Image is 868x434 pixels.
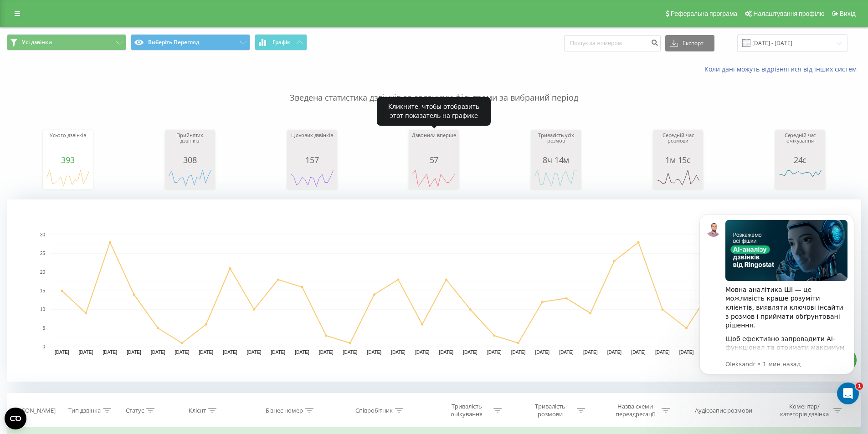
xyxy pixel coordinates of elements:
div: Кликните, чтобы отобразить этот показатель на графике [377,97,491,126]
font: Реферальна програма [671,10,738,17]
font: Клієнт [189,406,206,414]
text: [DATE] [319,350,334,355]
font: Статус [126,406,144,414]
text: [DATE] [223,350,237,355]
text: [DATE] [343,350,358,355]
svg: A chart. [7,199,861,382]
iframe: Intercom live chat [837,383,859,404]
font: 1 [858,383,861,389]
font: 24с [794,154,806,165]
font: Прийнятих дзвінків [176,132,203,144]
text: [DATE] [295,350,309,355]
text: 10 [40,307,46,312]
button: Графік [255,34,307,51]
font: Зведена статистика дзвінків за заданими фільтрами за вибраний період [290,92,578,103]
font: Дзвонили вперше [412,132,456,138]
text: [DATE] [631,350,646,355]
font: Середній час очікування [785,132,816,144]
font: Виберіть Перегляд [148,38,199,46]
font: Вихід [840,10,856,17]
svg: A chart. [167,164,213,192]
font: Бізнес номер [266,406,303,414]
font: Експорт [683,39,704,47]
font: Коментар/категорія дзвінка [780,402,829,418]
text: [DATE] [415,350,430,355]
text: [DATE] [103,350,118,355]
font: 157 [305,154,318,165]
font: Цільових дзвінків [291,132,333,138]
text: [DATE] [655,350,670,355]
text: [DATE] [487,350,502,355]
font: 308 [183,154,196,165]
font: Коли дані можуть відрізнятися від інших систем [704,65,857,73]
font: Назва схеми переадресації [616,402,655,418]
font: 1м 15с [665,154,691,165]
font: Середній час розмови [663,132,694,144]
svg: A chart. [655,164,701,192]
text: 30 [40,232,46,237]
font: Тривалість очікування [451,402,483,418]
button: Open CMP widget [5,408,26,429]
input: Пошук за номером [564,35,661,51]
font: Графік [272,38,290,46]
text: [DATE] [271,350,286,355]
font: 393 [61,154,74,165]
font: Усі дзвінки [22,38,52,46]
iframe: Intercom notifications повідомлення [686,200,868,409]
font: Усього дзвінків [50,132,86,138]
button: Виберіть Перегляд [131,34,250,51]
text: 25 [40,251,46,256]
font: Налаштування профілю [753,10,824,17]
text: [DATE] [391,350,406,355]
text: [DATE] [535,350,550,355]
text: [DATE] [199,350,213,355]
text: [DATE] [247,350,262,355]
a: Коли дані можуть відрізнятися від інших систем [704,65,861,73]
text: [DATE] [559,350,574,355]
text: [DATE] [607,350,622,355]
svg: A chart. [533,164,579,192]
text: [DATE] [151,350,165,355]
font: Тривалість усіх розмов [538,132,574,144]
text: [DATE] [127,350,141,355]
text: [DATE] [55,350,69,355]
svg: A chart. [777,164,823,192]
font: 8ч 14м [543,154,569,165]
text: [DATE] [439,350,454,355]
text: [DATE] [175,350,190,355]
svg: A chart. [45,164,91,192]
text: [DATE] [583,350,598,355]
text: 20 [40,270,46,275]
text: [DATE] [511,350,526,355]
font: Аудіозапис розмови [695,406,752,414]
text: 15 [40,288,46,293]
svg: A chart. [411,164,457,192]
svg: A chart. [289,164,335,192]
text: [DATE] [463,350,478,355]
font: Тип дзвінка [68,406,101,414]
font: Співробітник [355,406,393,414]
text: [DATE] [79,350,93,355]
button: Усі дзвінки [7,34,126,51]
font: 57 [430,154,439,165]
text: 0 [42,344,45,349]
font: [PERSON_NAME] [10,406,56,414]
text: [DATE] [367,350,381,355]
text: 5 [42,326,45,331]
button: Експорт [665,35,714,51]
text: [DATE] [679,350,694,355]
